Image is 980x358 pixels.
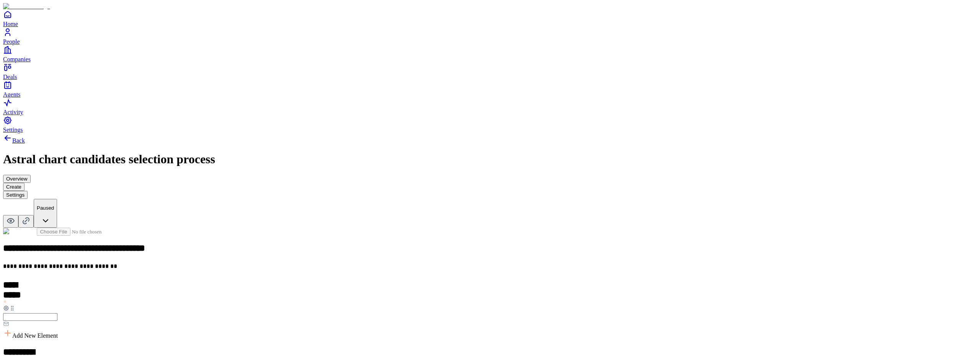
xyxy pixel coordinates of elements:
[3,183,24,191] button: Create
[3,91,20,98] span: Agents
[3,126,23,133] span: Settings
[3,109,23,115] span: Activity
[3,98,977,115] a: Activity
[3,21,18,27] span: Home
[3,56,31,62] span: Companies
[3,45,977,62] a: Companies
[3,116,977,133] a: Settings
[3,137,25,144] a: Back
[3,3,50,10] img: Item Brain Logo
[3,175,31,183] button: Overview
[3,74,17,80] span: Deals
[3,63,977,80] a: Deals
[3,191,28,199] button: Settings
[12,332,58,339] span: Add New Element
[3,28,977,45] a: People
[3,80,977,98] a: Agents
[3,228,37,235] img: Form Logo
[3,10,977,27] a: Home
[3,38,20,45] span: People
[3,152,977,166] h1: Astral chart candidates selection process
